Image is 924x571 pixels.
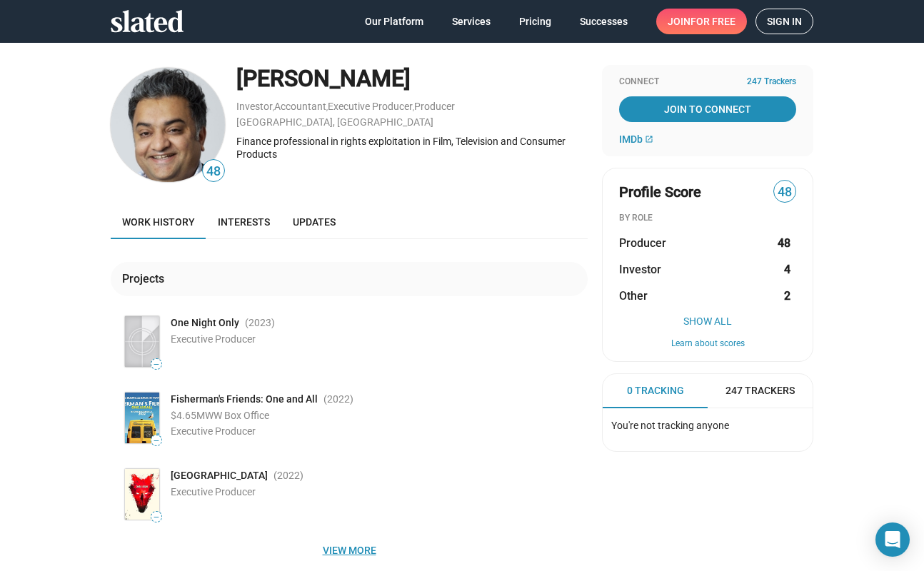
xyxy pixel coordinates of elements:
a: Services [441,9,502,34]
span: (2023 ) [245,316,275,330]
a: Accountant [274,101,326,112]
span: Successes [580,9,628,34]
span: , [413,103,414,111]
span: View more [122,537,576,563]
a: Joinfor free [656,9,747,34]
span: (2022 ) [273,469,303,482]
span: Updates [293,216,336,228]
button: View more [111,537,588,563]
span: [GEOGRAPHIC_DATA] [171,469,268,482]
span: Executive Producer [171,333,256,345]
span: Work history [122,216,195,228]
div: [PERSON_NAME] [236,64,588,94]
strong: 48 [778,236,790,251]
div: BY ROLE [619,213,796,224]
img: Deepak Sikka [111,68,225,182]
div: Projects [122,271,170,286]
a: Investor [236,101,273,112]
span: Pricing [519,9,551,34]
span: Other [619,288,648,303]
span: Profile Score [619,183,701,202]
a: Join To Connect [619,96,796,122]
span: Investor [619,262,661,277]
span: WW Box Office [205,410,269,421]
mat-icon: open_in_new [645,135,653,143]
a: Work history [111,205,206,239]
a: Producer [414,101,455,112]
span: — [151,437,161,445]
span: Fisherman's Friends: One and All [171,393,318,406]
span: One Night Only [171,316,239,330]
span: — [151,513,161,521]
a: Interests [206,205,281,239]
a: Our Platform [353,9,435,34]
span: $4.65M [171,410,205,421]
span: Join [668,9,735,34]
div: Connect [619,76,796,88]
img: Poster: Jericho Ridge [125,469,159,520]
span: Our Platform [365,9,423,34]
a: IMDb [619,133,653,145]
div: Finance professional in rights exploitation in Film, Television and Consumer Products [236,135,588,161]
div: Open Intercom Messenger [875,522,910,557]
img: Poster: Fisherman's Friends: One and All [125,393,159,443]
span: Services [452,9,491,34]
span: IMDb [619,133,643,145]
span: Sign in [767,9,802,34]
span: 247 Trackers [725,384,795,398]
button: Learn about scores [619,338,796,350]
span: Executive Producer [171,486,256,497]
strong: 2 [784,288,790,303]
a: Successes [568,9,639,34]
span: — [151,360,161,368]
span: You're not tracking anyone [611,420,729,431]
strong: 4 [784,262,790,277]
span: (2022 ) [323,393,353,406]
span: 48 [774,183,795,202]
a: Sign in [755,9,813,34]
span: 48 [203,162,224,181]
a: Updates [281,205,347,239]
button: Show All [619,315,796,327]
a: Executive Producer [328,101,413,112]
span: Interests [218,216,270,228]
span: Executive Producer [171,425,256,437]
span: , [273,103,274,111]
span: 0 Tracking [627,384,684,398]
span: Join To Connect [622,96,793,122]
a: Pricing [508,9,563,34]
a: [GEOGRAPHIC_DATA], [GEOGRAPHIC_DATA] [236,116,433,128]
img: Poster: One Night Only [125,316,159,367]
span: Producer [619,236,666,251]
span: 247 Trackers [747,76,796,88]
span: for free [691,9,735,34]
span: , [326,103,328,111]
